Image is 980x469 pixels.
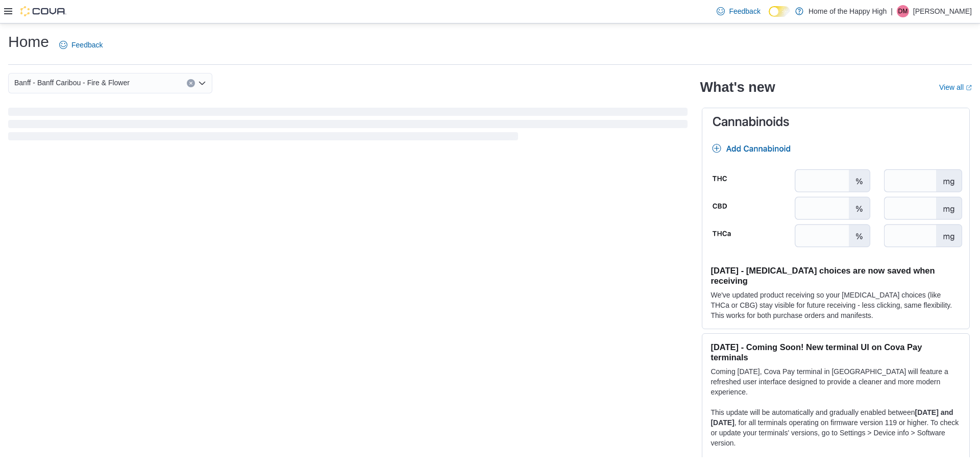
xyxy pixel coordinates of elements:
[897,5,909,17] div: Devan Malloy
[710,408,953,427] strong: [DATE] and [DATE]
[8,110,688,142] span: Loading
[710,265,961,286] h3: [DATE] - [MEDICAL_DATA] choices are now saved when receiving
[898,5,908,17] span: DM
[939,83,972,91] a: View allExternal link
[891,5,893,17] p: |
[729,6,760,16] span: Feedback
[710,407,961,448] p: This update will be automatically and gradually enabled between , for all terminals operating on ...
[198,79,206,87] button: Open list of options
[20,6,66,16] img: Cova
[966,85,972,91] svg: External link
[187,79,195,87] button: Clear input
[710,342,961,362] h3: [DATE] - Coming Soon! New terminal UI on Cova Pay terminals
[710,366,961,397] p: Coming [DATE], Cova Pay terminal in [GEOGRAPHIC_DATA] will feature a refreshed user interface des...
[8,32,49,52] h1: Home
[14,77,130,89] span: Banff - Banff Caribou - Fire & Flower
[808,5,887,17] p: Home of the Happy High
[913,5,972,17] p: [PERSON_NAME]
[713,1,764,21] a: Feedback
[71,40,103,50] span: Feedback
[769,6,790,17] input: Dark Mode
[710,290,961,320] p: We've updated product receiving so your [MEDICAL_DATA] choices (like THCa or CBG) stay visible fo...
[55,35,107,55] a: Feedback
[700,79,775,95] h2: What's new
